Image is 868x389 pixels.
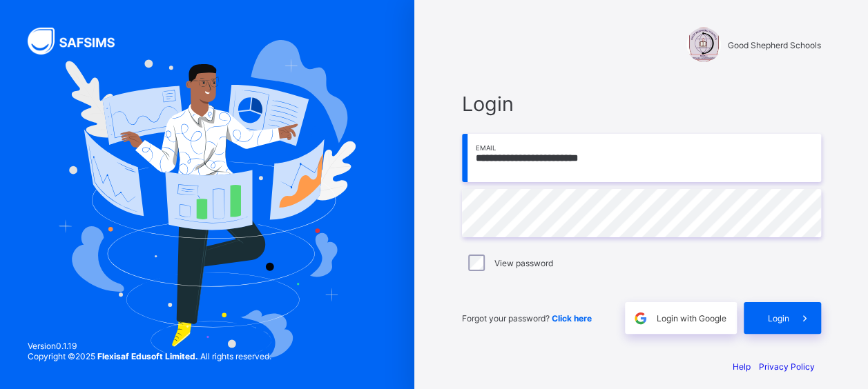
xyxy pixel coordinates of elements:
strong: Flexisaf Edusoft Limited. [97,351,198,361]
a: Privacy Policy [759,361,815,372]
img: SAFSIMS Logo [28,28,131,54]
a: Help [733,361,751,372]
img: Hero Image [59,40,356,359]
span: Login [768,313,789,323]
a: Click here [552,313,592,323]
span: Copyright © 2025 All rights reserved. [28,351,271,361]
img: google.396cfc9801f0270233282035f929180a.svg [633,310,648,326]
span: Login with Google [657,313,726,323]
span: Version 0.1.19 [28,341,271,351]
label: View password [494,258,553,268]
span: Login [462,92,821,116]
span: Good Shepherd Schools [728,40,821,50]
span: Forgot your password? [462,313,592,323]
